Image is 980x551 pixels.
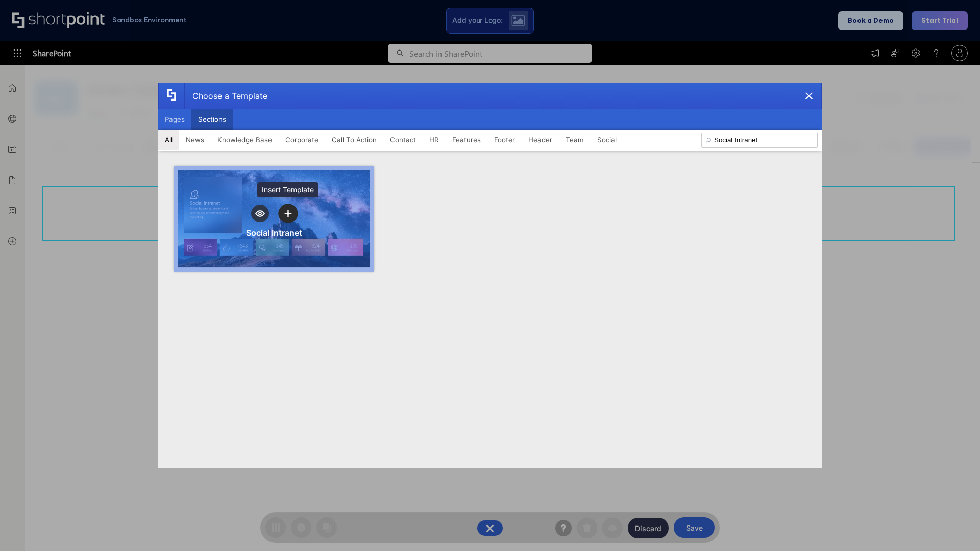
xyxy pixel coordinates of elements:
button: Features [446,130,487,150]
button: All [158,130,179,150]
button: Pages [158,109,191,130]
button: Header [522,130,559,150]
div: template selector [158,83,822,468]
button: Contact [383,130,423,150]
input: Search [701,133,818,148]
div: Choose a Template [184,83,267,109]
div: Social Intranet [246,228,302,238]
button: Social [591,130,623,150]
button: News [179,130,211,150]
button: HR [423,130,446,150]
button: Knowledge Base [211,130,279,150]
button: Sections [191,109,233,130]
button: Corporate [279,130,325,150]
button: Call To Action [325,130,383,150]
iframe: Chat Widget [929,502,980,551]
button: Team [559,130,591,150]
button: Footer [487,130,522,150]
